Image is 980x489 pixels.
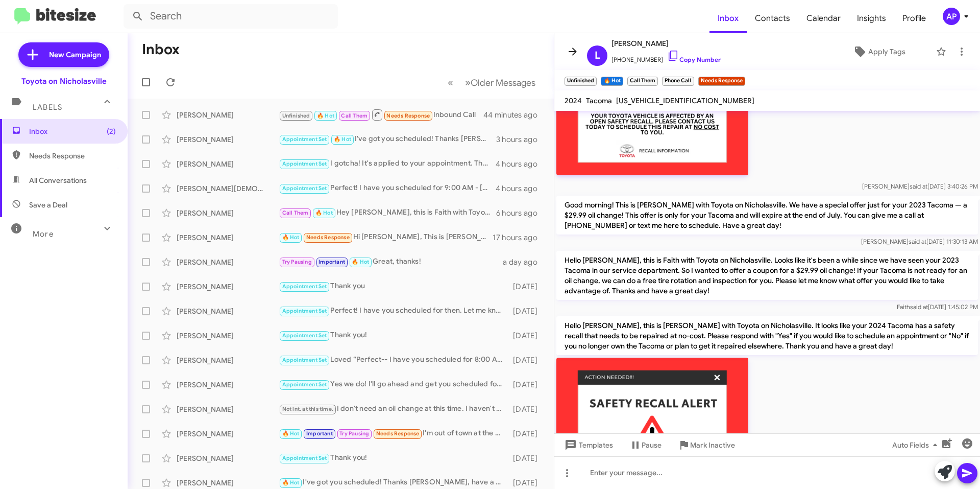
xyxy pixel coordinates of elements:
[386,112,430,119] span: Needs Response
[910,303,928,311] span: said at
[282,332,327,339] span: Appointment Set
[897,303,978,311] span: Faith [DATE] 1:45:02 PM
[341,112,367,119] span: Call Them
[49,50,101,60] span: New Campaign
[177,159,279,169] div: [PERSON_NAME]
[124,4,338,29] input: Search
[177,183,279,194] div: [PERSON_NAME][DEMOGRAPHIC_DATA]
[627,77,658,86] small: Call Them
[279,354,508,366] div: Loved “Perfect-- I have you scheduled for 8:00 AM - [DATE]! Let me know if you need anything else...
[177,453,279,463] div: [PERSON_NAME]
[177,404,279,414] div: [PERSON_NAME]
[621,436,670,454] button: Pause
[508,306,546,316] div: [DATE]
[884,436,949,454] button: Auto Fields
[442,72,542,93] nav: Page navigation example
[177,306,279,316] div: [PERSON_NAME]
[282,283,327,290] span: Appointment Set
[177,478,279,488] div: [PERSON_NAME]
[282,455,327,461] span: Appointment Set
[318,259,345,265] span: Important
[282,185,327,192] span: Appointment Set
[282,308,327,314] span: Appointment Set
[690,436,735,454] span: Mark Inactive
[352,259,369,265] span: 🔥 Hot
[442,72,459,93] button: Previous
[282,259,312,265] span: Try Pausing
[508,404,546,414] div: [DATE]
[508,282,546,292] div: [DATE]
[868,42,905,61] span: Apply Tags
[279,182,496,194] div: Perfect! I have you scheduled for 9:00 AM - [DATE]. Let me know if you need anything else, and ha...
[849,4,894,33] a: Insights
[33,229,54,239] span: More
[508,453,546,463] div: [DATE]
[910,182,927,190] span: said at
[508,478,546,488] div: [DATE]
[142,41,180,58] h1: Inbox
[29,175,87,185] span: All Conversations
[611,50,721,65] span: [PHONE_NUMBER]
[306,234,350,241] span: Needs Response
[279,403,508,415] div: I don't need an oil change at this time. I haven't driven 10,000 yet.
[33,103,62,112] span: Labels
[279,133,496,145] div: I've got you scheduled! Thanks [PERSON_NAME], have a great day!
[282,357,327,363] span: Appointment Set
[279,207,496,219] div: Hey [PERSON_NAME], this is Faith with Toyota on Nicholasville. Just reaching out to see if you st...
[798,4,849,33] a: Calendar
[279,281,508,292] div: Thank you
[317,112,334,119] span: 🔥 Hot
[282,381,327,388] span: Appointment Set
[339,430,369,437] span: Try Pausing
[484,110,546,120] div: 44 minutes ago
[177,134,279,145] div: [PERSON_NAME]
[376,430,420,437] span: Needs Response
[177,380,279,390] div: [PERSON_NAME]
[861,238,978,245] span: [PERSON_NAME] [DATE] 11:30:13 AM
[709,4,747,33] a: Inbox
[496,208,546,218] div: 6 hours ago
[29,151,116,161] span: Needs Response
[493,232,546,243] div: 17 hours ago
[177,429,279,439] div: [PERSON_NAME]
[279,452,508,464] div: Thank you!
[496,159,546,169] div: 4 hours ago
[747,4,798,33] a: Contacts
[282,209,309,216] span: Call Them
[496,134,546,145] div: 3 hours ago
[107,126,116,136] span: (2)
[282,234,300,241] span: 🔥 Hot
[448,76,453,89] span: «
[282,479,300,486] span: 🔥 Hot
[496,183,546,194] div: 4 hours ago
[334,136,351,143] span: 🔥 Hot
[279,108,484,121] div: Inbound Call
[282,112,310,119] span: Unfinished
[177,232,279,243] div: [PERSON_NAME]
[508,355,546,365] div: [DATE]
[556,251,978,300] p: Hello [PERSON_NAME], this is Faith with Toyota on Nicholasville. Looks like it's been a while sin...
[279,330,508,341] div: Thank you!
[279,305,508,317] div: Perfect! I have you scheduled for then. Let me know if you need anything else and have a great day!
[662,77,694,86] small: Phone Call
[554,436,621,454] button: Templates
[306,430,333,437] span: Important
[909,238,926,245] span: said at
[177,282,279,292] div: [PERSON_NAME]
[18,42,109,67] a: New Campaign
[601,77,623,86] small: 🔥 Hot
[279,256,503,268] div: Great, thanks!
[282,406,333,412] span: Not int. at this time.
[894,4,934,33] span: Profile
[279,231,493,243] div: Hi [PERSON_NAME], This is [PERSON_NAME] and I've dropped my 2021 Toyota Highlander at night drop ...
[29,126,116,136] span: Inbox
[616,96,754,105] span: [US_VEHICLE_IDENTIFICATION_NUMBER]
[177,355,279,365] div: [PERSON_NAME]
[892,436,941,454] span: Auto Fields
[177,331,279,341] div: [PERSON_NAME]
[508,380,546,390] div: [DATE]
[459,72,542,93] button: Next
[556,316,978,355] p: Hello [PERSON_NAME], this is [PERSON_NAME] with Toyota on Nicholasville. It looks like your 2024 ...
